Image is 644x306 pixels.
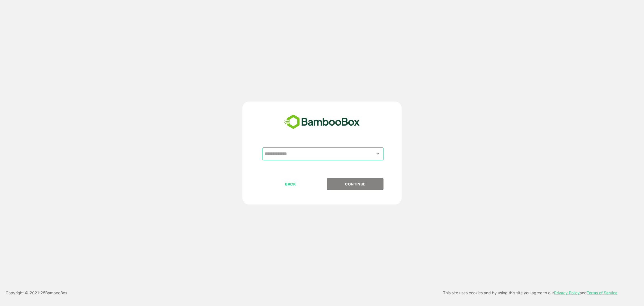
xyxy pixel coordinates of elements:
p: This site uses cookies and by using this site you agree to our and [443,289,617,296]
p: Copyright © 2021- 25 BambooBox [6,289,67,296]
a: Terms of Service [587,290,617,295]
a: Privacy Policy [554,290,580,295]
button: CONTINUE [327,178,383,190]
img: bamboobox [281,113,363,131]
button: Open [374,150,382,157]
p: CONTINUE [327,181,383,187]
p: BACK [263,181,319,187]
button: BACK [262,178,319,190]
